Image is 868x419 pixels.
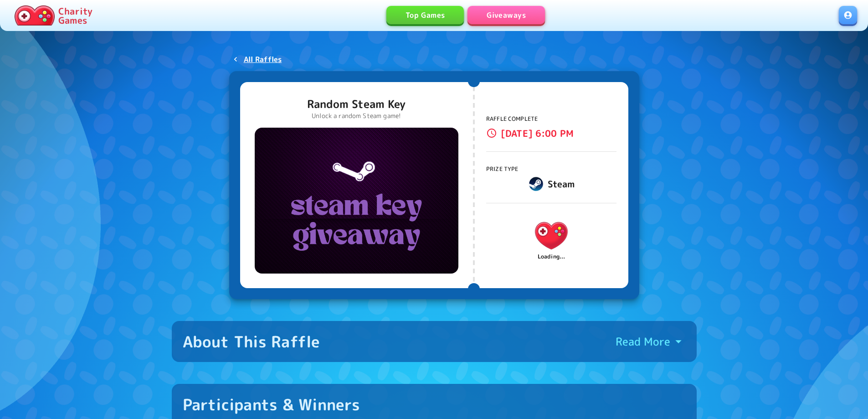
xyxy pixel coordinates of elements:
[183,332,320,351] div: About This Raffle
[172,321,697,362] button: About This RaffleRead More
[58,6,92,25] p: Charity Games
[307,97,406,111] p: Random Steam Key
[616,334,670,349] p: Read More
[15,5,55,26] img: Charity.Games
[11,4,96,27] a: Charity Games
[467,6,545,24] a: Giveaways
[244,54,282,65] p: All Raffles
[548,176,575,191] h6: Steam
[486,115,538,123] span: Raffle Complete
[528,212,574,259] img: Charity.Games
[386,6,464,24] a: Top Games
[229,51,286,67] a: All Raffles
[486,165,519,173] span: Prize Type
[183,395,360,414] div: Participants & Winners
[501,126,574,140] p: [DATE] 6:00 PM
[307,111,406,120] p: Unlock a random Steam game!
[255,128,458,274] img: Random Steam Key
